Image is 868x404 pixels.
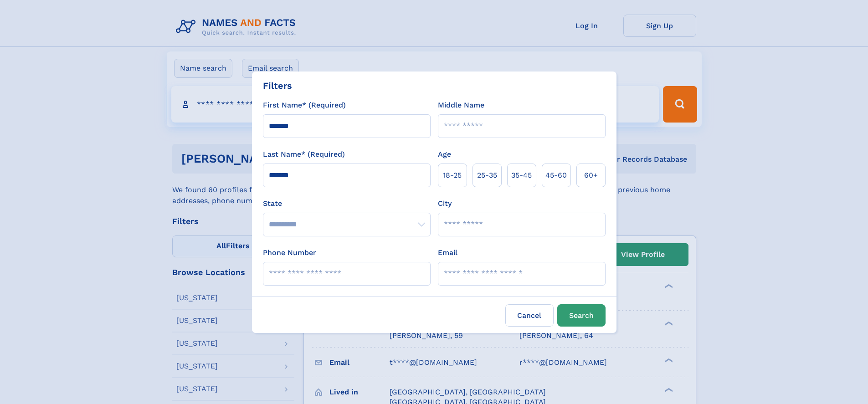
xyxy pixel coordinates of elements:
[263,79,292,92] div: Filters
[263,247,316,258] label: Phone Number
[263,149,345,160] label: Last Name* (Required)
[263,198,431,209] label: State
[263,100,346,111] label: First Name* (Required)
[438,198,452,209] label: City
[584,170,598,181] span: 60+
[438,247,457,258] label: Email
[443,170,462,181] span: 18‑25
[511,170,532,181] span: 35‑45
[438,100,484,111] label: Middle Name
[557,304,606,327] button: Search
[438,149,451,160] label: Age
[545,170,567,181] span: 45‑60
[477,170,497,181] span: 25‑35
[505,304,554,327] label: Cancel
